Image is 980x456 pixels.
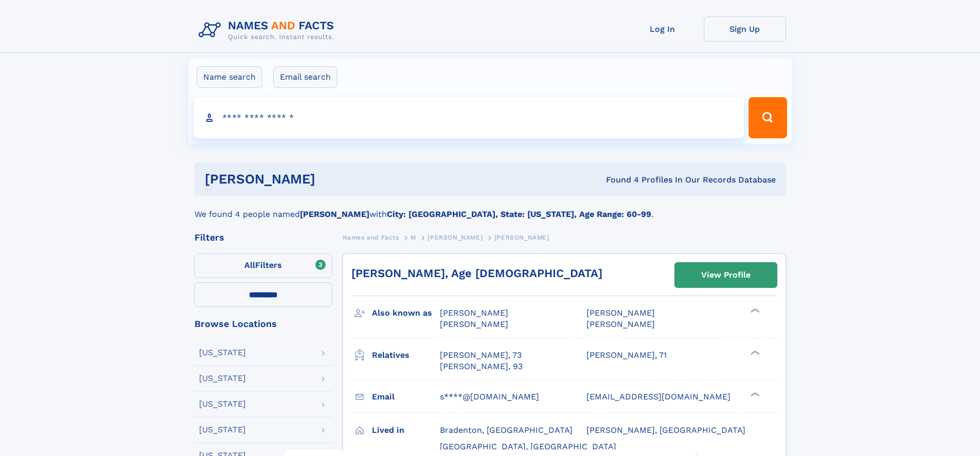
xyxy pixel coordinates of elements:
span: [PERSON_NAME] [427,234,483,241]
b: City: [GEOGRAPHIC_DATA], State: [US_STATE], Age Range: 60-99 [387,209,651,219]
span: Bradenton, [GEOGRAPHIC_DATA] [440,425,573,435]
h3: Relatives [372,346,440,364]
div: [US_STATE] [199,426,246,434]
div: Filters [194,233,332,242]
div: ❯ [748,391,760,397]
div: View Profile [701,263,751,287]
h1: [PERSON_NAME] [205,173,461,186]
a: Log In [621,16,704,42]
h3: Lived in [372,422,440,439]
label: Name search [197,66,262,88]
a: Sign Up [704,16,786,42]
a: View Profile [675,263,777,287]
span: [PERSON_NAME] [440,308,508,318]
span: [PERSON_NAME], [GEOGRAPHIC_DATA] [586,425,745,435]
input: search input [193,97,744,138]
span: M [411,234,416,241]
a: [PERSON_NAME], 73 [440,350,522,361]
a: [PERSON_NAME], Age [DEMOGRAPHIC_DATA] [351,267,602,280]
div: ❯ [748,349,760,356]
span: [PERSON_NAME] [494,234,549,241]
a: M [411,231,416,244]
a: [PERSON_NAME] [427,231,483,244]
div: We found 4 people named with . [194,196,786,221]
div: [US_STATE] [199,374,246,382]
a: [PERSON_NAME], 71 [586,350,667,361]
span: All [244,260,255,270]
div: [US_STATE] [199,349,246,357]
span: [EMAIL_ADDRESS][DOMAIN_NAME] [586,392,730,402]
div: ❯ [748,307,760,314]
a: [PERSON_NAME], 93 [440,361,523,372]
label: Email search [273,66,337,88]
b: [PERSON_NAME] [300,209,369,219]
span: [GEOGRAPHIC_DATA], [GEOGRAPHIC_DATA] [440,442,616,451]
a: Names and Facts [343,231,399,244]
img: Logo Names and Facts [194,16,343,44]
div: [US_STATE] [199,400,246,408]
label: Filters [194,253,332,278]
div: Found 4 Profiles In Our Records Database [460,174,776,186]
h3: Also known as [372,304,440,322]
div: Browse Locations [194,319,332,329]
span: [PERSON_NAME] [440,319,508,329]
span: [PERSON_NAME] [586,308,655,318]
button: Search Button [749,97,787,138]
span: [PERSON_NAME] [586,319,655,329]
h3: Email [372,388,440,406]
